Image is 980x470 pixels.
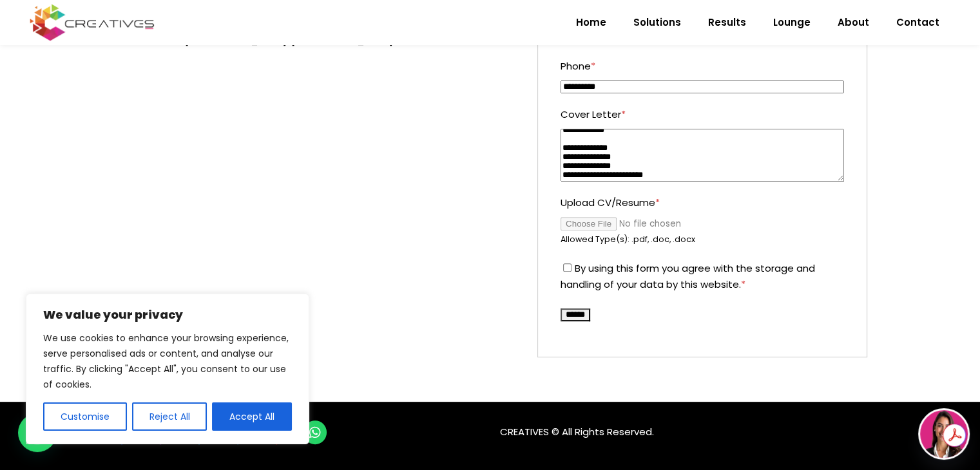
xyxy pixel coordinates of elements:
[695,6,760,39] a: Results
[43,307,292,323] p: We value your privacy
[43,330,292,392] p: We use cookies to enhance your browsing experience, serve personalised ads or content, and analys...
[132,402,207,431] button: Reject All
[18,413,57,452] div: WhatsApp contact
[896,6,939,39] span: Contact
[561,234,695,245] small: Allowed Type(s): .pdf, .doc, .docx
[708,6,746,39] span: Results
[212,402,292,431] button: Accept All
[43,402,127,431] button: Customise
[620,6,695,39] a: Solutions
[760,6,824,39] a: Lounge
[561,58,844,74] label: Phone
[303,420,327,444] a: link
[633,6,681,39] span: Solutions
[920,410,968,458] img: agent
[561,194,844,211] label: Upload CV/Resume
[561,261,815,291] label: By using this form you agree with the storage and handling of your data by this website.
[576,6,606,39] span: Home
[838,6,869,39] span: About
[773,6,811,39] span: Lounge
[561,106,844,122] label: Cover Letter
[562,6,620,39] a: Home
[26,294,309,444] div: We value your privacy
[27,3,157,42] img: Creatives
[824,6,883,39] a: About
[500,414,877,440] p: CREATIVES © All Rights Reserved.
[883,6,953,39] a: Contact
